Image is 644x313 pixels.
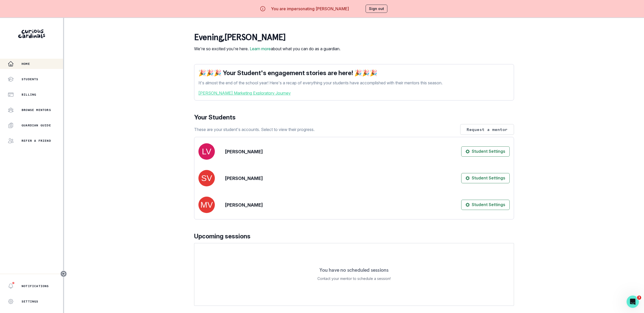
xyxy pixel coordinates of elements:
[198,197,215,213] img: svg
[22,123,51,127] p: Guardian Guide
[22,93,36,97] p: Billing
[366,5,387,13] button: Sign out
[198,80,510,86] p: It's almost the end of the school year! Here's a recap of everything your students have accomplis...
[194,232,514,241] p: Upcoming sessions
[22,299,38,304] p: Settings
[637,296,641,300] span: 3
[225,148,263,155] p: [PERSON_NAME]
[460,124,514,135] button: Request a mentor
[250,46,271,51] a: Learn more
[317,276,391,282] p: Contact your mentor to schedule a session!
[22,108,51,112] p: Browse Mentors
[461,200,510,210] button: Student Settings
[22,284,49,288] p: Notifications
[319,267,388,272] p: You have no scheduled sessions
[198,90,510,96] a: [PERSON_NAME] Marketing Exploratory Journey
[198,68,510,78] p: 🎉🎉🎉 Your Student's engagement stories are here! 🎉🎉🎉
[194,126,315,133] p: These are your student's accounts. Select to view their progress.
[60,270,67,277] button: Toggle sidebar
[198,143,215,160] img: svg
[198,170,215,186] img: svg
[194,113,514,122] p: Your Students
[194,46,340,52] p: We're so excited you're here. about what you can do as a guardian.
[18,29,45,38] img: Curious Cardinals Logo
[627,296,639,308] iframe: Intercom live chat
[22,139,51,143] p: Refer a friend
[194,32,340,43] p: evening , [PERSON_NAME]
[225,175,263,182] p: [PERSON_NAME]
[22,77,38,81] p: Students
[271,6,349,12] p: You are impersonating [PERSON_NAME]
[461,146,510,157] button: Student Settings
[225,201,263,208] p: [PERSON_NAME]
[461,173,510,183] button: Student Settings
[22,62,30,66] p: Home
